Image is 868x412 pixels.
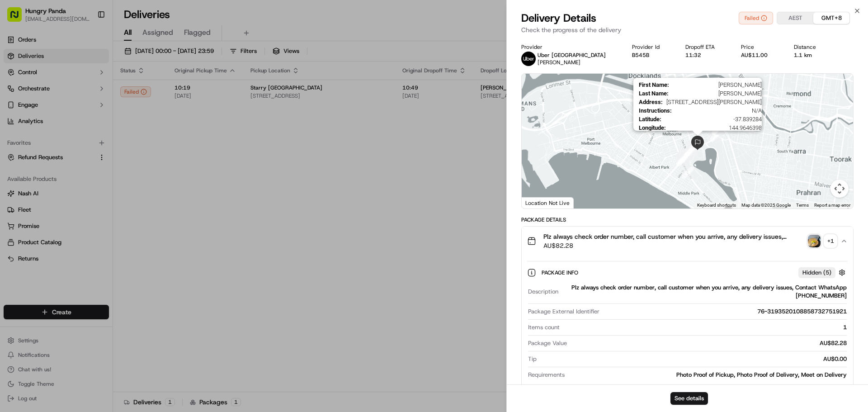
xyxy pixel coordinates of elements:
div: Plz always check order number, call customer when you arrive, any delivery issues, Contact WhatsA... [562,284,847,300]
span: 9月17日 [35,140,56,147]
div: 23 [676,155,688,166]
span: First Name : [639,81,669,88]
span: Tip [528,355,537,363]
button: photo_proof_of_pickup image+1 [808,235,837,247]
span: N/A [675,107,762,114]
span: Items count [528,323,560,331]
div: 1.1 km [794,52,828,59]
button: B545B [632,52,649,59]
div: Past conversations [9,118,61,125]
div: Plz always check order number, call customer when you arrive, any delivery issues, Contact WhatsA... [522,256,853,395]
img: photo_proof_of_pickup image [808,235,821,247]
span: Latitude : [639,116,661,123]
p: Uber [GEOGRAPHIC_DATA] [538,52,606,59]
div: 📗 [9,203,16,210]
span: [PERSON_NAME] [538,59,580,66]
img: Asif Zaman Khan [9,156,24,170]
div: Package Details [521,216,854,223]
span: [PERSON_NAME] [673,81,762,88]
span: Knowledge Base [18,202,69,211]
div: AU$0.00 [540,355,847,363]
a: Terms (opens in new tab) [796,203,809,208]
a: Open this area in Google Maps (opens a new window) [524,197,554,208]
div: 16 [681,149,693,161]
a: Powered byPylon [64,224,109,231]
button: See details [670,392,708,405]
div: Provider Id [632,43,671,51]
a: 💻API Documentation [73,199,149,215]
div: 15 [678,152,689,164]
span: Last Name : [639,90,669,97]
button: Keyboard shortcuts [697,202,736,208]
div: 11 [687,142,699,153]
span: Address : [639,99,663,105]
span: API Documentation [85,202,145,211]
span: [PERSON_NAME] [28,165,73,172]
span: Pylon [90,224,109,231]
div: We're available if you need us! [41,95,124,103]
span: • [75,165,78,172]
div: 76-3193520108858732751921 [603,308,847,316]
span: Requirements [528,371,565,379]
p: Check the progress of the delivery [521,25,854,34]
div: + 1 [824,235,837,247]
div: AU$82.28 [571,339,847,347]
span: Delivery Details [521,11,596,25]
img: Nash [9,9,27,27]
div: 💻 [76,203,84,210]
button: Map camera controls [830,180,849,198]
span: 144.9646398 [670,124,762,131]
div: Start new chat [41,86,148,95]
a: Report a map error [814,203,850,208]
span: AU$82.28 [543,241,804,250]
div: 24 [682,167,693,179]
img: uber-new-logo.jpeg [521,52,536,66]
div: Location Not Live [522,197,574,208]
img: 1736555255976-a54dd68f-1ca7-489b-9aae-adbdc363a1c4 [9,86,25,103]
span: Plz always check order number, call customer when you arrive, any delivery issues, Contact WhatsA... [543,232,804,241]
button: Start new chat [154,89,165,100]
div: 1 [563,323,847,331]
div: Dropoff ETA [685,43,726,51]
span: Description [528,288,558,296]
div: 11:32 [685,52,726,59]
span: Package External Identifier [528,308,599,316]
span: [STREET_ADDRESS][PERSON_NAME] [666,99,762,105]
div: 3 [686,145,698,157]
button: GMT+8 [813,12,849,24]
span: Package Info [542,269,580,276]
button: AEST [777,12,813,24]
button: Hidden (5) [798,267,848,278]
button: Failed [739,12,773,24]
span: Map data ©2025 Google [741,203,791,208]
span: -37.839284 [665,116,762,123]
span: Hidden ( 5 ) [802,269,831,277]
div: Provider [521,43,618,51]
div: AU$11.00 [741,52,779,59]
div: Distance [794,43,828,51]
div: 17 [710,130,722,142]
button: Plz always check order number, call customer when you arrive, any delivery issues, Contact WhatsA... [522,227,853,256]
span: Longitude : [639,124,666,131]
img: 8016278978528_b943e370aa5ada12b00a_72.png [19,86,35,103]
button: See all [140,116,165,127]
img: 1736555255976-a54dd68f-1ca7-489b-9aae-adbdc363a1c4 [18,165,25,172]
span: Instructions : [639,107,672,114]
div: Photo Proof of Pickup, Photo Proof of Delivery, Meet on Delivery [568,371,847,379]
p: Welcome 👋 [9,36,165,51]
span: Package Value [528,339,567,347]
input: Got a question? Start typing here... [24,58,163,68]
div: Price [741,43,779,51]
img: Google [524,197,554,208]
span: • [30,140,33,147]
span: 8月27日 [80,165,101,172]
span: [PERSON_NAME] [672,90,762,97]
a: 📗Knowledge Base [5,199,73,215]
